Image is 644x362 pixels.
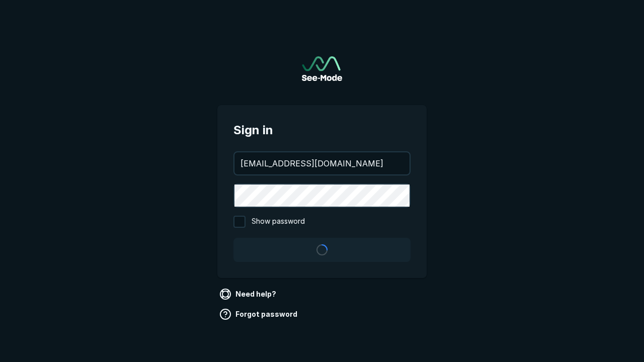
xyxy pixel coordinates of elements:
a: Go to sign in [302,56,342,81]
a: Need help? [217,286,280,302]
span: Show password [252,216,305,228]
input: your@email.com [234,152,410,174]
img: See-Mode Logo [302,56,342,81]
a: Forgot password [217,306,301,322]
span: Sign in [233,121,411,139]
